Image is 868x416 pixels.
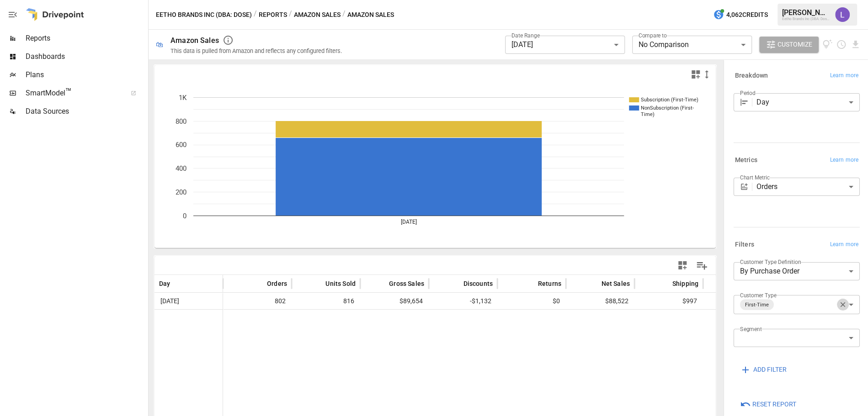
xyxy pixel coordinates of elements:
[672,279,698,288] span: Shipping
[659,277,671,290] button: Sort
[183,212,186,220] text: 0
[740,258,801,266] label: Customer Type Definition
[740,89,756,97] label: Period
[259,9,287,21] button: Reports
[830,240,858,249] span: Learn more
[538,279,561,288] span: Returns
[375,277,388,290] button: Sort
[505,36,625,54] div: [DATE]
[740,291,777,299] label: Customer Type
[176,117,186,126] text: 800
[759,37,819,53] button: Customize
[176,141,186,149] text: 600
[835,7,850,22] img: Lindsay North
[171,277,184,290] button: Sort
[289,9,292,21] div: /
[782,8,830,17] div: [PERSON_NAME]
[782,17,830,21] div: Eetho Brands Inc (DBA: Dose)
[641,105,694,111] text: NonSubscription (First-
[587,277,600,290] button: Sort
[735,240,754,250] h6: Filters
[511,32,540,39] label: Date Range
[641,111,655,117] text: Time)
[228,293,287,309] span: 802
[740,174,770,181] label: Chart Metric
[170,36,219,45] div: Amazon Sales
[170,47,342,54] div: This data is pulled from Amazon and reflects any configured filters.
[389,279,424,288] span: Gross Sales
[179,94,187,102] text: 1K
[325,279,356,288] span: Units Sold
[830,71,858,80] span: Learn more
[740,325,761,333] label: Segment
[756,178,860,196] div: Orders
[752,399,796,410] span: Reset Report
[735,155,757,165] h6: Metrics
[570,293,630,309] span: $88,522
[449,277,462,290] button: Sort
[342,9,346,21] div: /
[822,37,833,53] button: View documentation
[708,293,767,309] span: $391
[836,39,847,50] button: Schedule report
[433,293,493,309] span: -$1,132
[26,106,146,117] span: Data Sources
[463,279,493,288] span: Discounts
[176,188,186,196] text: 200
[26,33,146,44] span: Reports
[502,293,561,309] span: $0
[312,277,325,290] button: Sort
[159,279,170,288] span: Day
[26,88,121,99] span: SmartModel
[734,362,793,378] button: ADD FILTER
[254,9,257,21] div: /
[154,84,707,248] svg: A chart.
[294,9,341,21] button: Amazon Sales
[156,40,163,49] div: 🛍
[176,164,186,173] text: 400
[734,396,803,412] button: Reset Report
[756,93,860,111] div: Day
[753,364,787,375] span: ADD FILTER
[159,293,218,309] span: [DATE]
[734,262,860,280] div: By Purchase Order
[26,51,146,62] span: Dashboards
[601,279,630,288] span: Net Sales
[726,9,768,21] span: 4,062 Credits
[26,69,146,80] span: Plans
[639,32,667,39] label: Compare to
[65,86,72,98] span: ™
[253,277,266,290] button: Sort
[365,293,424,309] span: $89,654
[741,300,772,310] span: First-Time
[830,156,858,165] span: Learn more
[156,9,252,21] button: Eetho Brands Inc (DBA: Dose)
[524,277,537,290] button: Sort
[709,6,772,23] button: 4,062Credits
[632,36,752,54] div: No Comparison
[641,97,698,103] text: Subscription (First-Time)
[692,255,712,276] button: Manage Columns
[267,279,287,288] span: Orders
[639,293,698,309] span: $997
[830,2,855,27] button: Lindsay North
[401,219,417,225] text: [DATE]
[850,39,861,50] button: Download report
[735,71,768,81] h6: Breakdown
[296,293,356,309] span: 816
[777,39,812,50] span: Customize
